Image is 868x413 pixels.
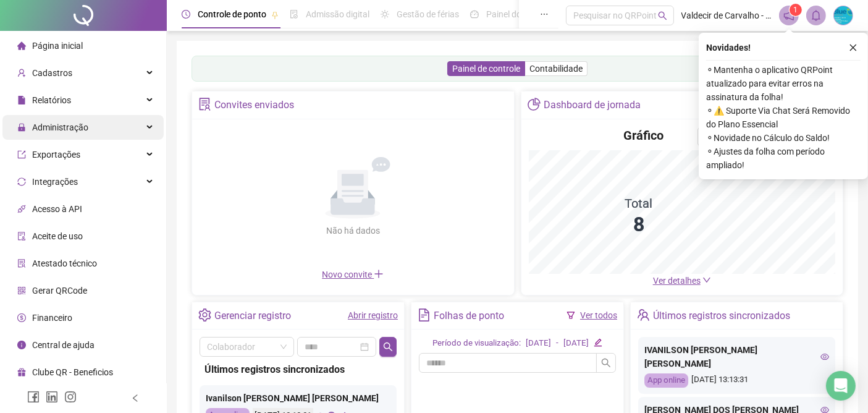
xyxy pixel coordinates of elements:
[452,64,520,74] span: Painel de controle
[32,313,72,323] span: Financeiro
[529,64,583,74] span: Contabilidade
[826,371,856,401] div: Open Intercom Messenger
[528,98,541,111] span: pie-chart
[658,11,667,20] span: search
[644,373,829,388] div: [DATE] 13:13:31
[17,150,26,159] span: export
[418,309,431,321] span: file-text
[17,232,26,241] span: audit
[783,10,794,21] span: notification
[17,123,26,132] span: lock
[681,9,772,22] span: Valdecir de Carvalho - BlueW Shop Taboão
[580,310,617,320] a: Ver todos
[322,270,384,279] span: Novo convite
[271,11,279,19] span: pushpin
[32,258,97,268] span: Atestado técnico
[644,373,688,388] div: App online
[653,305,790,326] div: Últimos registros sincronizados
[706,41,751,54] span: Novidades !
[17,96,26,104] span: file
[32,340,95,350] span: Central de ajuda
[198,309,211,321] span: setting
[17,368,26,377] span: gift
[544,95,641,116] div: Dashboard de jornada
[556,337,558,350] div: -
[32,122,88,132] span: Administração
[567,311,575,320] span: filter
[32,95,71,105] span: Relatórios
[32,177,78,187] span: Integrações
[706,145,861,172] span: ⚬ Ajustes da folha com período ampliado!
[17,341,26,349] span: info-circle
[198,9,266,19] span: Controle de ponto
[46,391,58,403] span: linkedin
[198,98,211,111] span: solution
[27,391,40,403] span: facebook
[182,10,190,19] span: clock-circle
[563,337,589,350] div: [DATE]
[17,177,26,186] span: sync
[32,41,83,51] span: Página inicial
[131,394,140,402] span: left
[849,43,857,52] span: close
[214,95,294,116] div: Convites enviados
[706,63,861,104] span: ⚬ Mantenha o aplicativo QRPoint atualizado para evitar erros na assinatura da folha!
[706,131,861,145] span: ⚬ Novidade no Cálculo do Saldo!
[17,41,26,50] span: home
[32,150,80,160] span: Exportações
[32,204,82,214] span: Acesso à API
[32,68,72,78] span: Cadastros
[540,10,549,19] span: ellipsis
[383,342,393,352] span: search
[32,231,83,241] span: Aceite de uso
[32,286,87,296] span: Gerar QRCode
[64,391,77,403] span: instagram
[811,10,822,21] span: bell
[381,10,389,19] span: sun
[17,259,26,268] span: solution
[526,337,551,350] div: [DATE]
[790,4,802,16] sup: 1
[204,362,392,377] div: Últimos registros sincronizados
[653,276,701,286] span: Ver detalhes
[644,343,829,370] div: IVANILSON [PERSON_NAME] [PERSON_NAME]
[794,6,798,14] span: 1
[434,305,504,326] div: Folhas de ponto
[486,9,534,19] span: Painel do DP
[206,391,390,405] div: Ivanilson [PERSON_NAME] [PERSON_NAME]
[290,10,298,19] span: file-done
[306,9,369,19] span: Admissão digital
[653,276,711,286] a: Ver detalhes down
[594,338,602,346] span: edit
[17,313,26,322] span: dollar
[32,367,113,377] span: Clube QR - Beneficios
[601,358,611,368] span: search
[17,69,26,77] span: user-add
[348,310,398,320] a: Abrir registro
[214,305,291,326] div: Gerenciar registro
[820,352,829,361] span: eye
[470,10,479,19] span: dashboard
[17,286,26,295] span: qrcode
[637,309,650,321] span: team
[702,276,711,284] span: down
[834,6,853,25] img: 19474
[623,127,664,144] h4: Gráfico
[296,224,410,237] div: Não há dados
[374,269,384,279] span: plus
[706,104,861,131] span: ⚬ ⚠️ Suporte Via Chat Será Removido do Plano Essencial
[17,205,26,213] span: api
[432,337,521,350] div: Período de visualização:
[397,9,459,19] span: Gestão de férias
